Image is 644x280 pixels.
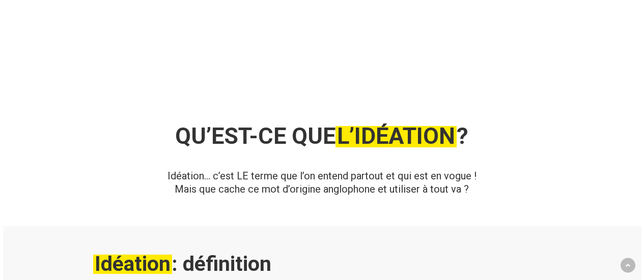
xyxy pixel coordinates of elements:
em: L’IDÉATION [335,122,457,149]
em: Idéation [93,252,172,276]
strong: QU’EST-CE QUE ? [175,122,468,149]
strong: : définition [93,252,271,276]
span: Idéation… c’est LE terme que l’on entend partout et qui est en vogue ! [167,170,477,182]
span: Mais que cache ce mot d’origine anglophone et utiliser à tout va ? [175,183,469,195]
